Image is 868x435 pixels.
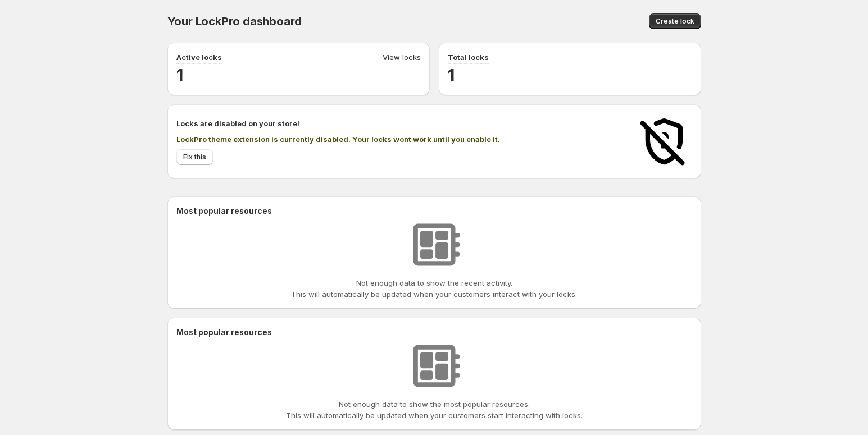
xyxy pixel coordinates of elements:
p: Not enough data to show the recent activity. This will automatically be updated when your custome... [291,277,577,300]
h2: 1 [176,64,421,86]
img: No resources found [406,217,462,273]
span: Your LockPro dashboard [167,15,302,28]
button: Create lock [649,13,701,29]
h2: Locks are disabled on your store! [176,118,625,129]
p: Not enough data to show the most popular resources. This will automatically be updated when your ... [286,399,583,421]
span: Create lock [656,17,694,26]
p: LockPro theme extension is currently disabled. Your locks wont work until you enable it. [176,134,625,145]
span: Fix this [183,153,206,162]
button: Fix this [176,149,213,165]
h2: 1 [448,64,692,86]
h2: Most popular resources [176,205,692,217]
img: No resources found [406,338,462,394]
h2: Most popular resources [176,327,692,338]
a: View locks [383,52,421,64]
p: Total locks [448,52,489,63]
p: Active locks [176,52,222,63]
